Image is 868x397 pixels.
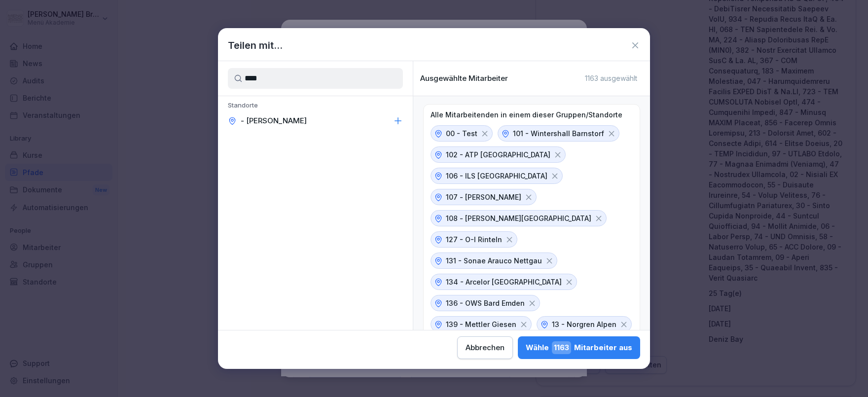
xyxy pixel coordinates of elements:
[552,341,571,354] span: 1163
[228,38,283,53] h1: Teilen mit...
[446,255,542,266] p: 131 - Sonae Arauco Nettgau
[431,110,622,119] p: Alle Mitarbeitenden in einem dieser Gruppen/Standorte
[466,342,505,353] div: Abbrechen
[446,234,502,245] p: 127 - O-I Rinteln
[446,128,477,139] p: 00 - Test
[241,116,307,126] p: - [PERSON_NAME]
[518,336,640,359] button: Wähle1163Mitarbeiter aus
[457,336,513,359] button: Abbrechen
[446,319,516,329] p: 139 - Mettler Giesen
[420,74,508,83] p: Ausgewählte Mitarbeiter
[446,171,547,181] p: 106 - ILS [GEOGRAPHIC_DATA]
[552,319,616,329] p: 13 - Norgren Alpen
[446,298,525,308] p: 136 - OWS Bard Emden
[218,101,413,112] p: Standorte
[446,192,521,202] p: 107 - [PERSON_NAME]
[446,277,562,287] p: 134 - Arcelor [GEOGRAPHIC_DATA]
[513,128,604,139] p: 101 - Wintershall Barnstorf
[526,341,632,354] div: Wähle Mitarbeiter aus
[585,74,637,83] p: 1163 ausgewählt
[446,149,550,160] p: 102 - ATP [GEOGRAPHIC_DATA]
[446,213,591,223] p: 108 - [PERSON_NAME][GEOGRAPHIC_DATA]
